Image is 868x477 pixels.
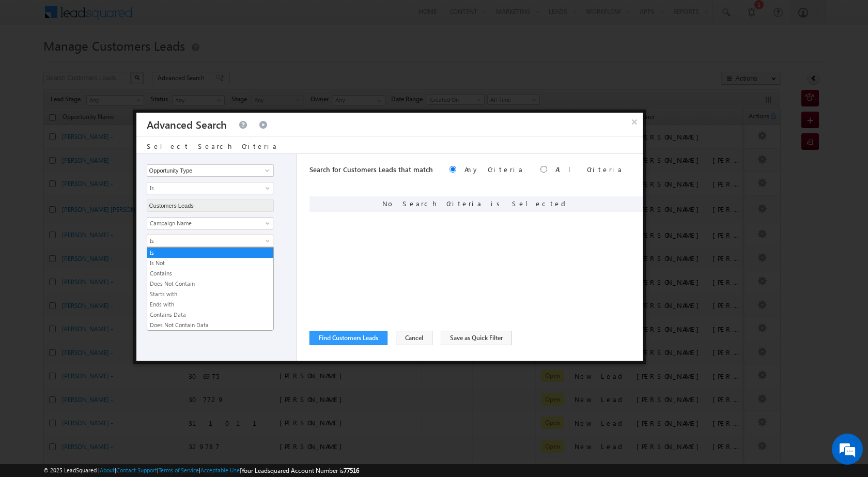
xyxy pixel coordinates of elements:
span: Search for Customers Leads that match [309,165,433,174]
textarea: Type your message and hit 'Enter' [13,96,189,310]
div: Chat with us now [54,54,174,68]
label: Any Criteria [464,165,524,174]
button: Find Customers Leads [309,331,388,345]
span: © 2025 LeadSquared | | | | | [43,466,359,475]
div: Minimize live chat window [169,5,194,30]
a: Starts with [147,289,273,299]
span: Is [147,183,259,193]
span: Select Search Criteria [147,142,278,150]
em: Start Chat [141,318,188,332]
a: Is [147,248,273,257]
span: Is [147,236,259,245]
a: Contains [147,269,273,278]
a: Ends with [147,300,273,309]
a: Is [147,182,273,194]
input: Type to Search [147,164,274,177]
a: Is [147,235,273,247]
label: All Criteria [555,165,623,174]
button: Cancel [396,331,432,345]
a: Is Not [147,258,273,268]
input: Type to Search [147,199,274,212]
button: × [626,113,643,131]
img: d_60004797649_company_0_60004797649 [18,54,43,68]
ul: Is [147,247,274,331]
span: Campaign Name [147,219,259,228]
span: Your Leadsquared Account Number is [241,467,359,474]
a: Campaign Name [147,217,273,229]
button: Save as Quick Filter [441,331,512,345]
a: About [100,467,115,473]
div: No Search Criteria is Selected [309,196,643,212]
h3: Advanced Search [147,113,227,136]
span: 77516 [344,467,359,474]
a: Does Not Contain [147,279,273,288]
a: Contains Data [147,310,273,319]
a: Show All Items [259,165,272,176]
a: Does Not Contain Data [147,320,273,330]
a: Terms of Service [159,467,199,473]
a: Acceptable Use [200,467,240,473]
a: Contact Support [116,467,157,473]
